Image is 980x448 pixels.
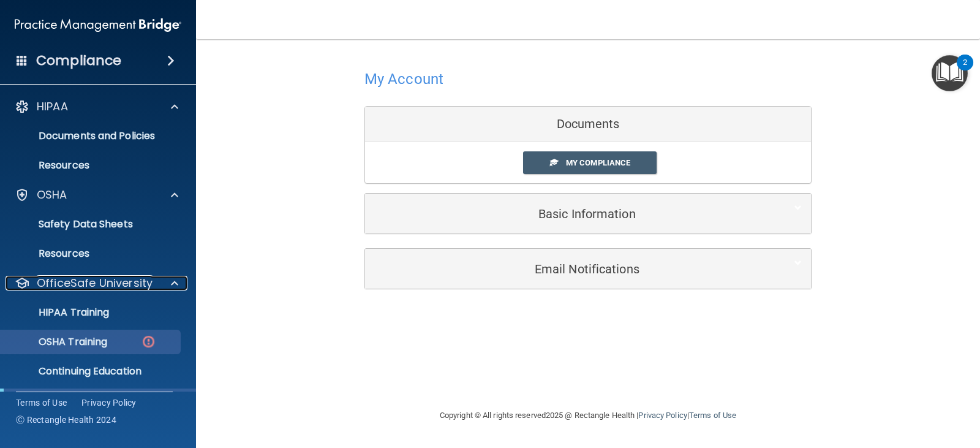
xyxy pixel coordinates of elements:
h5: Basic Information [374,207,764,221]
p: HIPAA Training [8,306,109,319]
a: Privacy Policy [81,397,137,409]
p: Resources [8,159,175,172]
a: OSHA [15,188,178,202]
a: Basic Information [374,200,802,227]
h5: Email Notifications [374,262,764,276]
img: PMB logo [15,13,181,37]
h4: My Account [364,71,443,87]
p: HIPAA [37,99,68,114]
a: Privacy Policy [638,411,687,420]
img: danger-circle.6113f641.png [141,334,156,349]
p: OSHA [37,188,67,202]
iframe: Drift Widget Chat Controller [919,369,965,416]
a: Email Notifications [374,255,802,283]
a: OfficeSafe University [15,276,178,290]
p: Safety Data Sheets [8,218,175,230]
h4: Compliance [36,52,121,69]
button: Open Resource Center, 2 new notifications [932,55,968,91]
a: HIPAA [15,99,178,114]
div: Documents [365,107,811,142]
p: Resources [8,248,175,260]
p: OSHA Training [8,336,107,348]
span: My Compliance [566,158,630,167]
div: 2 [963,63,967,78]
div: Copyright © All rights reserved 2025 @ Rectangle Health | | [364,396,812,435]
a: Terms of Use [689,411,736,420]
span: Ⓒ Rectangle Health 2024 [16,414,116,426]
p: OfficeSafe University [37,276,153,290]
a: Terms of Use [16,397,67,409]
p: Continuing Education [8,365,175,378]
p: Documents and Policies [8,130,175,142]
